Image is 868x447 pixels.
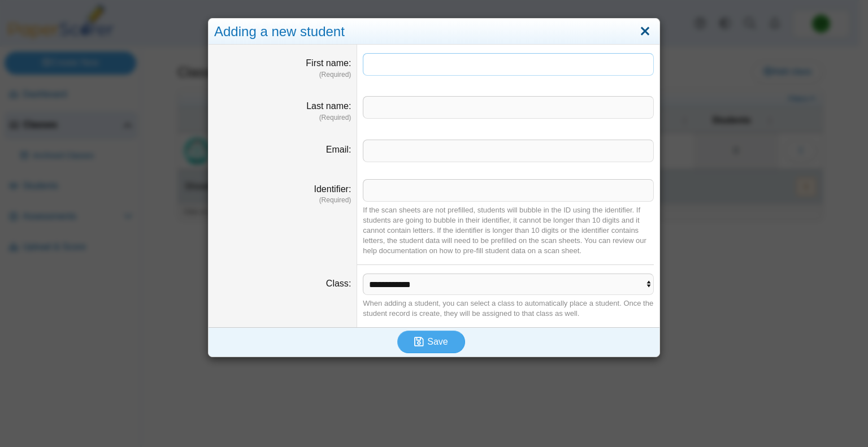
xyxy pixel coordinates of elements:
div: Adding a new student [209,19,659,45]
span: Save [427,337,448,346]
label: Last name [306,101,351,111]
label: First name [306,58,351,68]
div: If the scan sheets are not prefilled, students will bubble in the ID using the identifier. If stu... [363,205,654,257]
label: Class [326,279,351,288]
dfn: (Required) [214,70,351,80]
dfn: (Required) [214,113,351,123]
label: Email [326,145,351,154]
div: When adding a student, you can select a class to automatically place a student. Once the student ... [363,298,654,319]
a: Close [636,22,654,41]
dfn: (Required) [214,196,351,205]
button: Save [397,331,465,353]
label: Identifier [314,184,351,194]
